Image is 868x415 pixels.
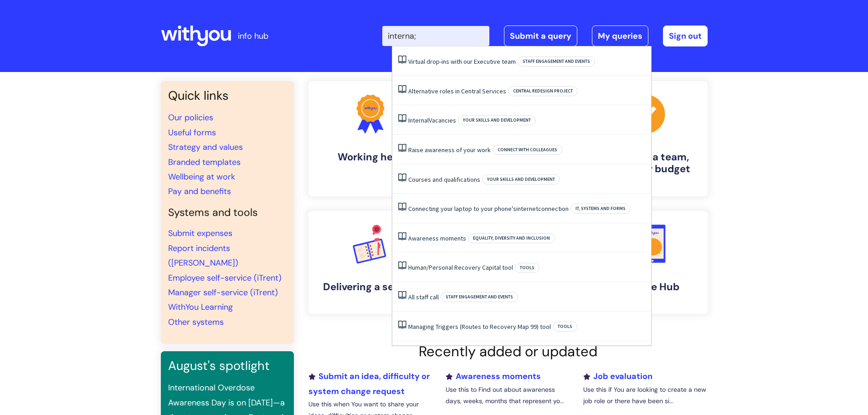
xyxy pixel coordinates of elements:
[482,174,560,184] span: Your skills and development
[408,116,456,124] a: InternalVacancies
[493,145,562,155] span: Connect with colleagues
[168,112,213,123] a: Our policies
[168,228,232,239] a: Submit expenses
[168,88,287,103] h3: Quick links
[408,116,429,124] span: Internal
[515,263,539,273] span: Tools
[168,206,287,219] h4: Systems and tools
[553,322,577,332] span: Tools
[570,204,631,214] span: IT, systems and forms
[504,26,577,46] a: Submit a query
[308,81,432,196] a: Working here
[308,371,430,396] a: Submit an idea, difficulty or system change request
[238,29,268,43] p: info hub
[168,302,233,313] a: WithYou Learning
[382,26,708,46] div: | -
[168,171,235,182] a: Wellbeing at work
[168,127,216,138] a: Useful forms
[516,205,538,213] span: internet
[408,87,506,95] a: Alternative roles in Central Services
[583,384,707,407] p: Use this if You are looking to create a new job role or there have been si...
[382,26,489,46] input: Search
[592,26,648,46] a: My queries
[518,56,595,67] span: Staff engagement and events
[446,371,541,382] a: Awareness moments
[168,287,278,298] a: Manager self-service (iTrent)
[408,57,516,66] a: Virtual drop-ins with our Executive team
[408,175,480,184] a: Courses and qualifications
[168,359,287,373] h3: August's spotlight
[168,317,224,328] a: Other systems
[583,371,652,382] a: Job evaluation
[408,323,551,331] a: Managing Triggers (Routes to Recovery Map 99) tool
[308,211,432,314] a: Delivering a service
[468,233,555,243] span: Equality, Diversity and Inclusion
[168,142,243,153] a: Strategy and values
[408,205,569,213] a: Connecting your laptop to your phone'sinternetconnection
[168,243,238,268] a: Report incidents ([PERSON_NAME])
[408,146,491,154] a: Raise awareness of your work
[408,234,466,242] a: Awareness moments
[308,343,708,360] h2: Recently added or updated
[441,292,518,302] span: Staff engagement and events
[446,384,570,407] p: Use this to Find out about awareness days, weeks, months that represent yo...
[508,86,578,96] span: Central redesign project
[408,293,439,301] a: All staff call
[168,157,241,168] a: Branded templates
[316,281,425,293] h4: Delivering a service
[168,186,231,197] a: Pay and benefits
[408,263,513,272] a: Human/Personal Recovery Capital tool
[316,151,425,163] h4: Working here
[168,272,282,283] a: Employee self-service (iTrent)
[458,115,536,125] span: Your skills and development
[663,26,708,46] a: Sign out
